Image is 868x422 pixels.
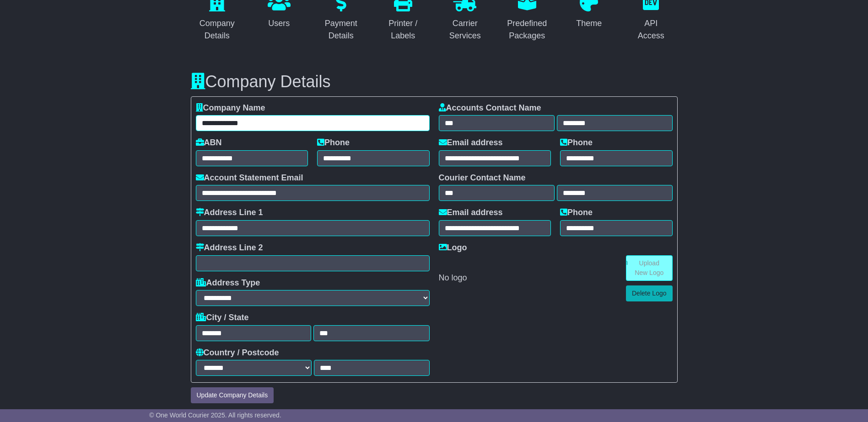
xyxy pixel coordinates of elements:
label: Address Line 1 [196,208,263,218]
label: Country / Postcode [196,348,279,358]
button: Update Company Details [191,387,274,403]
label: Email address [439,138,503,148]
label: Address Type [196,278,260,288]
div: Predefined Packages [507,17,548,42]
div: Users [268,17,291,30]
span: © One World Courier 2025. All rights reserved. [149,411,281,419]
label: Logo [439,243,467,253]
label: Courier Contact Name [439,173,526,183]
div: Theme [576,17,602,30]
div: Printer / Labels [383,17,424,42]
label: Phone [317,138,350,148]
label: Company Name [196,103,265,113]
label: Account Statement Email [196,173,303,183]
label: Accounts Contact Name [439,103,541,113]
label: Email address [439,208,503,218]
div: Company Details [197,17,238,42]
div: Carrier Services [445,17,486,42]
label: Phone [560,208,593,218]
label: ABN [196,138,222,148]
span: No logo [439,273,467,282]
div: API Access [631,17,672,42]
label: Phone [560,138,593,148]
a: Upload New Logo [626,255,673,281]
h3: Company Details [191,73,678,91]
div: Payment Details [321,17,362,42]
label: City / State [196,313,249,323]
label: Address Line 2 [196,243,263,253]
